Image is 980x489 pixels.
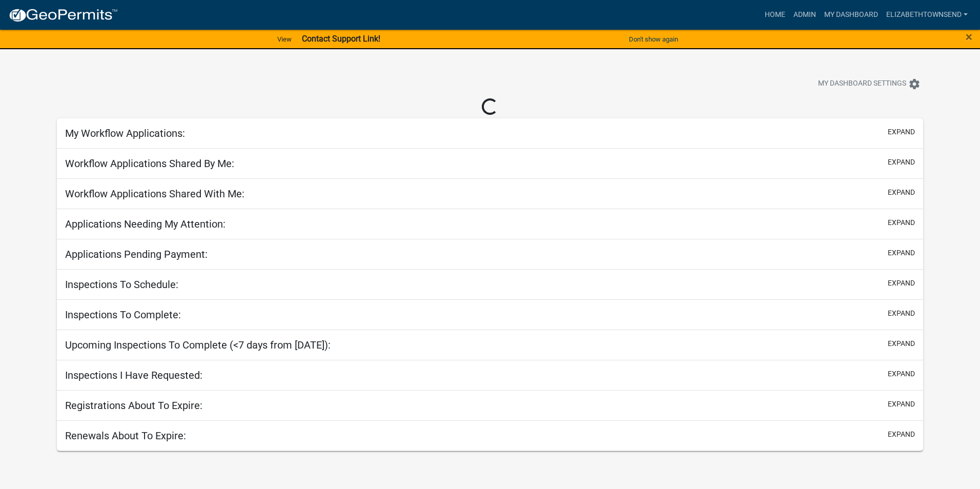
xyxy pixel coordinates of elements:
[65,430,186,442] h5: Renewals About To Expire:
[882,5,972,25] a: ElizabethTownsend
[888,308,915,319] button: expand
[888,157,915,168] button: expand
[65,157,234,170] h5: Workflow Applications Shared By Me:
[888,429,915,440] button: expand
[65,278,178,291] h5: Inspections To Schedule:
[302,34,380,44] strong: Contact Support Link!
[65,399,202,412] h5: Registrations About To Expire:
[888,399,915,410] button: expand
[65,248,208,260] h5: Applications Pending Payment:
[273,31,296,48] a: View
[65,218,226,230] h5: Applications Needing My Attention:
[818,78,906,90] span: My Dashboard Settings
[65,188,244,200] h5: Workflow Applications Shared With Me:
[888,278,915,289] button: expand
[888,187,915,198] button: expand
[908,78,921,90] i: settings
[966,30,972,44] span: ×
[966,31,972,43] button: Close
[810,74,929,94] button: My Dashboard Settingssettings
[888,369,915,379] button: expand
[888,127,915,137] button: expand
[888,217,915,228] button: expand
[65,369,202,381] h5: Inspections I Have Requested:
[789,5,820,25] a: Admin
[625,31,682,48] button: Don't show again
[888,248,915,258] button: expand
[820,5,882,25] a: My Dashboard
[65,339,331,351] h5: Upcoming Inspections To Complete (<7 days from [DATE]):
[761,5,789,25] a: Home
[65,309,181,321] h5: Inspections To Complete:
[65,127,185,139] h5: My Workflow Applications:
[888,338,915,349] button: expand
